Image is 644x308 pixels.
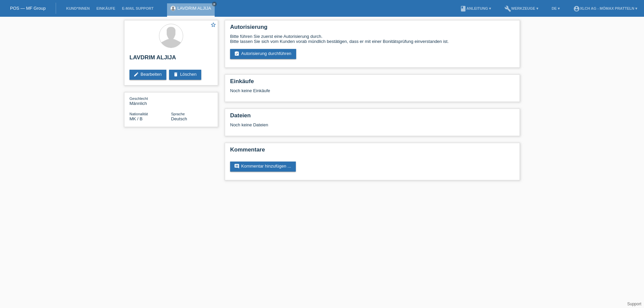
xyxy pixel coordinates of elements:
[230,24,515,34] h2: Autorisierung
[133,72,139,77] i: edit
[119,6,157,10] a: E-Mail Support
[230,88,515,98] div: Noch keine Einkäufe
[457,6,494,10] a: bookAnleitung ▾
[570,6,641,10] a: account_circleXLCH AG - Mömax Pratteln ▾
[129,112,148,116] span: Nationalität
[10,6,46,11] a: POS — MF Group
[460,5,467,12] i: book
[129,96,171,106] div: Männlich
[63,6,93,10] a: Kund*innen
[230,34,515,44] div: Bitte führen Sie zuerst eine Autorisierung durch. Bitte lassen Sie sich vom Kunden vorab mündlich...
[173,72,178,77] i: delete
[234,164,239,169] i: comment
[230,112,515,122] h2: Dateien
[230,122,435,127] div: Noch keine Dateien
[129,116,143,121] span: Mazedonien / B / 09.08.2021
[573,5,580,12] i: account_circle
[171,112,185,116] span: Sprache
[548,6,563,10] a: DE ▾
[234,51,239,56] i: assignment_turned_in
[210,22,216,28] i: star_border
[230,49,296,59] a: assignment_turned_inAutorisierung durchführen
[230,162,296,172] a: commentKommentar hinzufügen ...
[501,6,542,10] a: buildWerkzeuge ▾
[93,6,118,10] a: Einkäufe
[177,6,211,11] a: LAVDRIM ALJIJA
[169,70,201,80] a: deleteLöschen
[129,54,213,64] h2: LAVDRIM ALJIJA
[129,97,148,101] span: Geschlecht
[230,78,515,88] h2: Einkäufe
[504,5,511,12] i: build
[212,2,217,6] a: close
[129,70,166,80] a: editBearbeiten
[171,116,187,121] span: Deutsch
[230,146,515,157] h2: Kommentare
[213,2,216,6] i: close
[627,302,641,306] a: Support
[210,22,216,29] a: star_border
